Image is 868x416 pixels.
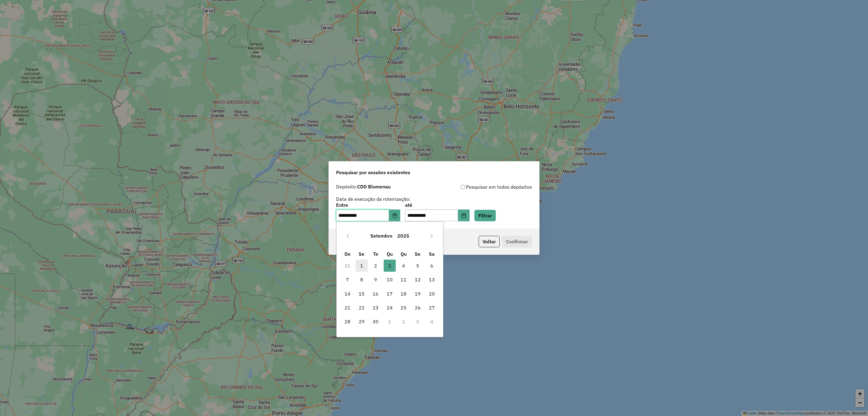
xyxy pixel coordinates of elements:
span: 2 [370,260,382,272]
span: 23 [370,302,382,314]
button: Previous Month [343,231,353,241]
div: Pesquisar em todos depósitos [434,183,532,190]
td: 3 [411,315,425,328]
span: Se [415,251,420,257]
span: 1 [356,260,368,272]
td: 6 [425,259,439,273]
td: 2 [369,259,383,273]
span: 17 [384,288,396,300]
span: 9 [370,274,382,286]
button: Choose Date [458,210,470,222]
span: Qu [401,251,407,257]
td: 11 [397,273,411,286]
td: 22 [355,301,369,315]
td: 15 [355,286,369,300]
td: 31 [341,259,355,273]
span: 13 [426,274,438,286]
span: 21 [341,302,354,314]
label: Data de execução da roteirização: [336,195,410,203]
span: 26 [412,302,424,314]
span: 29 [356,315,368,328]
span: 28 [341,315,354,328]
span: 24 [384,302,396,314]
td: 1 [355,259,369,273]
button: Choose Month [368,229,395,243]
span: 12 [412,274,424,286]
td: 24 [383,301,397,315]
td: 21 [341,301,355,315]
label: Depósito: [336,183,391,190]
td: 13 [425,273,439,286]
span: 14 [341,288,354,300]
span: 30 [370,315,382,328]
label: até [405,201,469,209]
td: 30 [369,315,383,328]
button: Choose Year [395,229,412,243]
span: 15 [356,288,368,300]
button: Choose Date [389,210,401,222]
td: 26 [411,301,425,315]
td: 8 [355,273,369,286]
span: 5 [412,260,424,272]
td: 23 [369,301,383,315]
td: 1 [383,315,397,328]
span: 10 [384,274,396,286]
span: 11 [398,274,410,286]
span: 7 [341,274,354,286]
td: 9 [369,273,383,286]
td: 4 [425,315,439,328]
span: Se [359,251,364,257]
span: 4 [398,260,410,272]
span: 8 [356,274,368,286]
td: 14 [341,286,355,300]
span: Sa [429,251,435,257]
td: 12 [411,273,425,286]
td: 27 [425,301,439,315]
span: Te [373,251,378,257]
td: 7 [341,273,355,286]
span: 22 [356,302,368,314]
button: Next Month [427,231,436,241]
span: 3 [384,260,396,272]
label: Entre [336,201,400,209]
span: 6 [426,260,438,272]
span: 25 [398,302,410,314]
td: 3 [383,259,397,273]
span: Do [344,251,351,257]
span: 18 [398,288,410,300]
td: 4 [397,259,411,273]
span: Pesquisar por sessões existentes [336,169,410,176]
span: 27 [426,302,438,314]
span: 20 [426,288,438,300]
td: 18 [397,286,411,300]
td: 2 [397,315,411,328]
span: 16 [370,288,382,300]
button: Filtrar [474,210,496,221]
td: 16 [369,286,383,300]
td: 29 [355,315,369,328]
td: 5 [411,259,425,273]
td: 19 [411,286,425,300]
span: Qu [387,251,393,257]
td: 17 [383,286,397,300]
td: 10 [383,273,397,286]
div: Choose Date [336,222,443,337]
strong: CDD Blumenau [357,184,391,190]
td: 20 [425,286,439,300]
td: 25 [397,301,411,315]
button: Voltar [479,236,500,247]
td: 28 [341,315,355,328]
span: 19 [412,288,424,300]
